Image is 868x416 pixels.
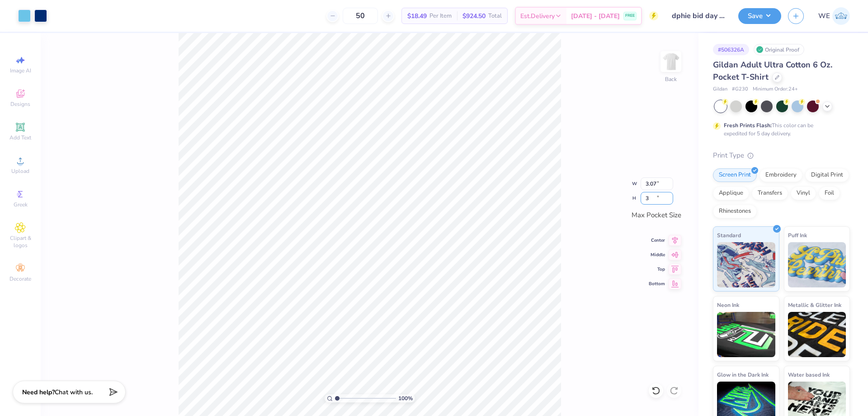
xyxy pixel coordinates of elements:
div: Embroidery [759,168,802,182]
span: Add Text [9,134,31,141]
span: Bottom [649,281,665,287]
span: $924.50 [462,11,486,21]
span: Metallic & Glitter Ink [788,300,841,310]
span: Upload [11,167,29,175]
span: Image AI [10,67,31,74]
span: Standard [717,230,741,240]
img: Metallic & Glitter Ink [788,312,846,357]
strong: Fresh Prints Flash: [724,122,772,129]
span: Designs [10,100,30,108]
span: Clipart & logos [5,234,36,249]
div: Vinyl [791,186,816,200]
span: # G230 [732,86,748,93]
span: Per Item [429,11,452,21]
div: Digital Print [805,168,849,182]
span: Minimum Order: 24 + [753,86,798,93]
span: Greek [14,201,28,208]
div: Transfers [752,186,788,200]
span: Top [649,266,665,273]
span: $18.49 [407,11,427,21]
span: Neon Ink [717,300,739,310]
span: Center [649,237,665,244]
input: Untitled Design [665,7,731,25]
strong: Need help? [22,388,55,397]
img: Puff Ink [788,242,846,287]
span: Middle [649,252,665,258]
div: Rhinestones [713,205,757,218]
span: Est. Delivery [520,11,555,21]
span: Chat with us. [55,388,93,397]
span: Gildan [713,86,727,93]
div: Foil [819,186,840,200]
span: Total [488,11,502,21]
div: Screen Print [713,168,757,182]
span: Decorate [9,275,31,282]
span: [DATE] - [DATE] [571,11,620,21]
div: Applique [713,186,749,200]
span: 100 % [398,394,413,402]
span: Glow in the Dark Ink [717,370,769,379]
span: FREE [625,13,635,19]
input: – – [343,8,378,24]
div: Print Type [713,150,850,161]
div: This color can be expedited for 5 day delivery. [724,121,835,138]
span: Water based Ink [788,370,830,379]
span: Puff Ink [788,230,807,240]
img: Neon Ink [717,312,775,357]
div: Back [665,75,677,83]
img: Standard [717,242,775,287]
img: Back [662,53,680,71]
